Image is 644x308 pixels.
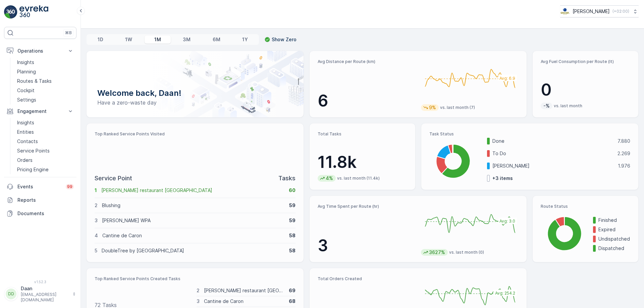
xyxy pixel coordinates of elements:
p: Settings [17,97,36,103]
p: Reports [17,197,74,203]
p: 1W [125,36,132,43]
p: [PERSON_NAME] WPA [102,217,285,224]
p: 1M [154,36,161,43]
p: Avg Distance per Route (km) [318,59,416,64]
img: logo [4,5,17,19]
p: 59 [289,217,296,224]
p: Cockpit [17,87,35,94]
p: Operations [17,48,63,54]
p: Planning [17,68,36,75]
p: Undispatched [598,236,630,242]
a: Routes & Tasks [14,76,76,86]
p: Cantine de Caron [204,298,285,305]
button: DDDaan[EMAIL_ADDRESS][DOMAIN_NAME] [4,285,76,303]
p: Finished [598,217,630,224]
p: Welcome back, Daan! [97,88,293,99]
p: 1.976 [618,163,630,169]
p: Tasks [278,174,296,183]
p: Pricing Engine [17,166,49,173]
p: 3627% [428,249,446,256]
p: Entities [17,129,34,135]
p: Top Ranked Service Points Visited [95,131,296,137]
p: Done [492,138,613,144]
p: Events [17,183,62,190]
p: Engagement [17,108,63,115]
p: 6M [213,36,220,43]
a: Events99 [4,180,76,193]
img: logo_light-DOdMpM7g.png [19,5,48,19]
button: [PERSON_NAME](+02:00) [560,5,639,17]
p: 11.8k [318,152,407,172]
p: [PERSON_NAME] [492,163,613,169]
p: [EMAIL_ADDRESS][DOMAIN_NAME] [21,292,69,303]
p: 1 [95,187,97,194]
p: Cantine de Caron [102,232,285,239]
p: 6 [318,91,416,111]
p: To Do [492,150,613,157]
p: Task Status [429,131,630,137]
p: vs. last month (11.4k) [337,176,380,181]
p: Top Ranked Service Points Created Tasks [95,276,296,282]
p: Avg Fuel Consumption per Route (lt) [541,59,630,64]
p: 5 [95,247,97,254]
a: Insights [14,58,76,67]
p: Insights [17,59,34,66]
p: -% [543,103,550,109]
p: 9% [428,104,437,111]
p: [PERSON_NAME] restaurant [GEOGRAPHIC_DATA] [101,187,284,194]
p: 7.880 [618,138,630,144]
a: Pricing Engine [14,165,76,174]
a: Entities [14,127,76,137]
p: 0 [541,80,630,100]
p: Insights [17,119,34,126]
p: 3M [183,36,191,43]
p: Dispatched [598,245,630,252]
p: 68 [289,298,296,305]
p: 4 [95,232,98,239]
a: Cockpit [14,86,76,95]
p: Routes & Tasks [17,78,52,84]
p: 2 [95,202,98,209]
p: vs. last month (0) [449,250,484,255]
p: [PERSON_NAME] [573,8,610,15]
p: 3 [197,298,200,305]
p: Avg Time Spent per Route (hr) [318,204,416,209]
a: Orders [14,156,76,165]
a: Planning [14,67,76,76]
p: 4% [325,175,334,182]
button: Engagement [4,105,76,118]
p: 1D [98,36,103,43]
p: ( +02:00 ) [612,9,629,14]
a: Service Points [14,146,76,156]
p: Service Point [95,174,132,183]
p: [PERSON_NAME] restaurant [GEOGRAPHIC_DATA] [204,287,285,294]
p: 1Y [242,36,248,43]
button: Operations [4,44,76,58]
p: Show Zero [272,36,297,43]
p: Documents [17,210,74,217]
p: 3 [318,236,416,256]
img: basis-logo_rgb2x.png [560,8,570,15]
p: Total Orders Created [318,276,416,282]
p: 59 [289,202,296,209]
p: Daan [21,285,69,292]
p: Have a zero-waste day [97,99,293,107]
p: 3 [95,217,98,224]
p: 2.269 [618,150,630,157]
div: DD [6,289,16,299]
a: Contacts [14,137,76,146]
p: 69 [289,287,296,294]
a: Reports [4,193,76,207]
p: vs. last month [554,103,582,109]
p: DoubleTree by [GEOGRAPHIC_DATA] [102,247,285,254]
span: v 1.52.3 [4,280,76,284]
p: 58 [289,247,296,254]
p: 60 [289,187,296,194]
p: Service Points [17,147,50,154]
p: Blushing [102,202,285,209]
p: 99 [67,184,72,189]
p: ⌘B [65,30,72,36]
p: 58 [289,232,296,239]
p: 2 [197,287,200,294]
a: Settings [14,95,76,105]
